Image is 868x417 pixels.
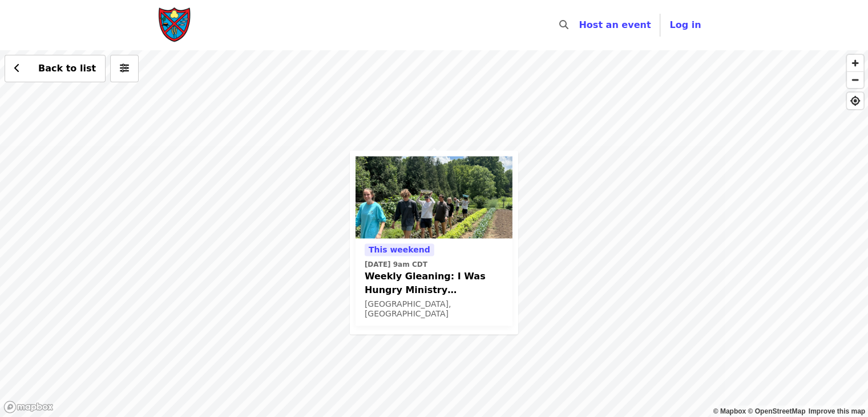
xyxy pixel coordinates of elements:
[356,156,512,326] a: See details for "Weekly Gleaning: I Was Hungry Ministry (Antioch, TN)"
[38,63,96,74] span: Back to list
[110,55,139,82] button: More filters (0 selected)
[365,259,427,270] time: [DATE] 9am CDT
[660,14,710,37] button: Log in
[120,63,129,74] i: sliders-h icon
[748,407,805,415] a: OpenStreetMap
[158,7,192,43] img: Society of St. Andrew - Home
[365,299,503,319] div: [GEOGRAPHIC_DATA], [GEOGRAPHIC_DATA]
[365,270,503,297] span: Weekly Gleaning: I Was Hungry Ministry ([GEOGRAPHIC_DATA], [GEOGRAPHIC_DATA])
[3,400,54,414] a: Mapbox logo
[559,19,568,30] i: search icon
[356,156,512,238] img: Weekly Gleaning: I Was Hungry Ministry (Antioch, TN) organized by Society of St. Andrew
[847,93,863,109] button: Find My Location
[369,245,430,254] span: This weekend
[575,11,584,39] input: Search
[847,55,863,71] button: Zoom In
[579,19,651,30] a: Host an event
[809,407,865,415] a: Map feedback
[5,55,106,82] button: Back to list
[14,63,20,74] i: chevron-left icon
[713,407,746,415] a: Mapbox
[847,71,863,88] button: Zoom Out
[669,19,701,30] span: Log in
